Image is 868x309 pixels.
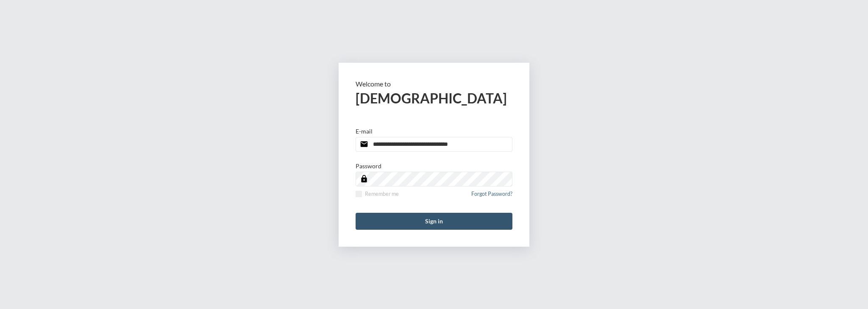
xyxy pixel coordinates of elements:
[356,128,373,135] p: E-mail
[356,80,512,88] p: Welcome to
[356,213,512,230] button: Sign in
[356,90,512,106] h2: [DEMOGRAPHIC_DATA]
[356,191,399,197] label: Remember me
[356,162,381,170] p: Password
[471,191,512,202] a: Forgot Password?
